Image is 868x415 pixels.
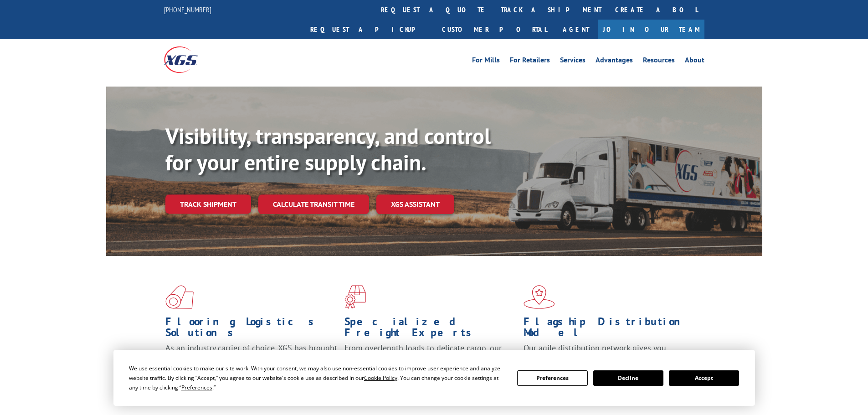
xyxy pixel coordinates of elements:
[598,20,704,39] a: Join Our Team
[524,285,555,309] img: xgs-icon-flagship-distribution-model-red
[364,374,397,382] span: Cookie Policy
[472,56,500,67] a: For Mills
[303,20,435,39] a: Request a pickup
[593,370,663,386] button: Decline
[596,56,633,67] a: Advantages
[165,195,251,214] a: Track shipment
[344,316,517,343] h1: Specialized Freight Experts
[510,56,550,67] a: For Retailers
[524,343,691,364] span: Our agile distribution network gives you nationwide inventory management on demand.
[643,56,675,67] a: Resources
[165,316,338,343] h1: Flooring Logistics Solutions
[669,370,739,386] button: Accept
[517,370,587,386] button: Preferences
[344,343,517,383] p: From overlength loads to delicate cargo, our experienced staff knows the best way to move your fr...
[554,20,598,39] a: Agent
[376,195,454,214] a: XGS ASSISTANT
[560,56,586,67] a: Services
[165,122,491,176] b: Visibility, transparency, and control for your entire supply chain.
[113,350,755,406] div: Cookie Consent Prompt
[164,5,211,14] a: [PHONE_NUMBER]
[524,316,696,343] h1: Flagship Distribution Model
[129,364,506,392] div: We use essential cookies to make our site work. With your consent, we may also use non-essential ...
[435,20,554,39] a: Customer Portal
[181,384,212,391] span: Preferences
[258,195,369,214] a: Calculate transit time
[165,285,194,309] img: xgs-icon-total-supply-chain-intelligence-red
[344,285,366,309] img: xgs-icon-focused-on-flooring-red
[165,343,337,375] span: As an industry carrier of choice, XGS has brought innovation and dedication to flooring logistics...
[685,56,704,67] a: About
